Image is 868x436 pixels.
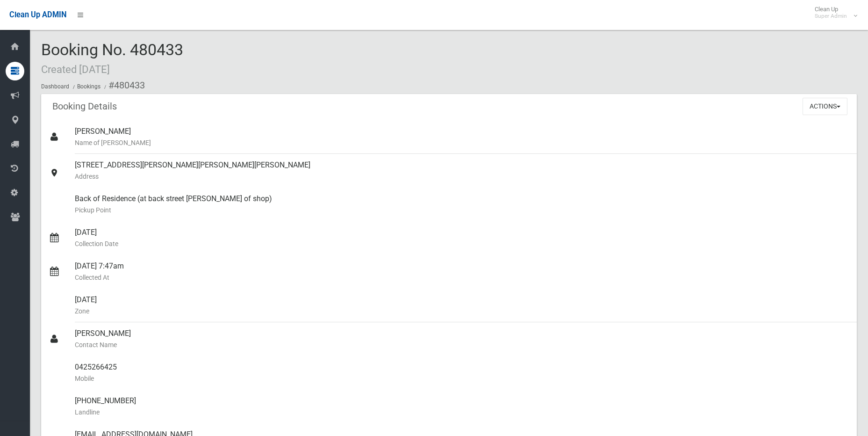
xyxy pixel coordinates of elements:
small: Address [75,171,849,182]
small: Super Admin [815,13,847,20]
div: [DATE] 7:47am [75,255,849,289]
small: Landline [75,407,849,418]
small: Contact Name [75,339,849,350]
div: [DATE] [75,289,849,322]
span: Booking No. 480433 [41,40,183,77]
small: Zone [75,305,849,317]
div: [STREET_ADDRESS][PERSON_NAME][PERSON_NAME][PERSON_NAME] [75,154,849,188]
small: Name of [PERSON_NAME] [75,137,849,148]
small: Collection Date [75,238,849,249]
button: Actions [803,98,847,115]
div: [PHONE_NUMBER] [75,390,849,423]
span: Clean Up [810,6,856,20]
div: [DATE] [75,221,849,255]
div: [PERSON_NAME] [75,120,849,154]
a: Bookings [77,83,100,90]
span: Clean Up ADMIN [9,10,66,19]
small: Created [DATE] [41,63,110,75]
div: Back of Residence (at back street [PERSON_NAME] of shop) [75,188,849,221]
a: Dashboard [41,83,69,90]
small: Collected At [75,272,849,283]
small: Pickup Point [75,204,849,216]
div: 0425266425 [75,356,849,390]
header: Booking Details [41,97,128,116]
li: #480433 [102,77,145,94]
small: Mobile [75,373,849,384]
div: [PERSON_NAME] [75,322,849,356]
